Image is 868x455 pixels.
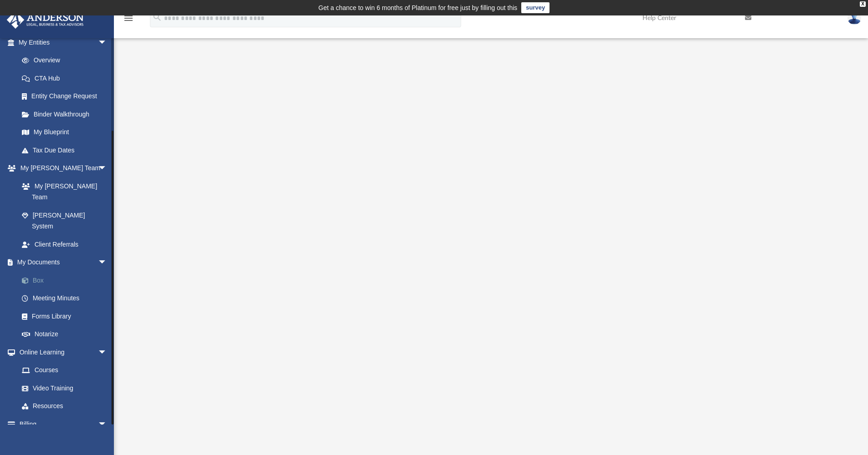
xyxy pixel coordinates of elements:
a: Binder Walkthrough [13,105,121,123]
i: menu [123,13,134,24]
a: Entity Change Request [13,87,121,106]
a: Resources [13,397,116,415]
a: Overview [13,51,121,70]
a: My Blueprint [13,123,116,142]
a: My Documentsarrow_drop_down [6,253,121,272]
img: User Pic [847,11,861,25]
div: Get a chance to win 6 months of Platinum for free just by filling out this [318,2,518,13]
a: CTA Hub [13,69,121,87]
a: Client Referrals [13,235,116,253]
i: search [152,12,162,22]
div: close [860,1,866,7]
a: Billingarrow_drop_down [6,415,121,433]
a: Notarize [13,325,121,344]
a: survey [521,2,550,13]
span: arrow_drop_down [98,343,116,362]
a: Forms Library [13,307,116,325]
a: Box [13,271,121,289]
a: My Entitiesarrow_drop_down [6,33,121,51]
span: arrow_drop_down [98,415,116,434]
a: menu [123,17,134,24]
a: Tax Due Dates [13,141,121,159]
a: Courses [13,361,116,379]
a: Meeting Minutes [13,289,121,308]
img: Anderson Advisors Platinum Portal [4,11,87,29]
a: [PERSON_NAME] System [13,206,116,235]
a: Online Learningarrow_drop_down [6,343,116,361]
span: arrow_drop_down [98,253,116,272]
span: arrow_drop_down [98,33,116,52]
a: Video Training [13,379,112,397]
a: My [PERSON_NAME] Team [13,177,112,206]
a: My [PERSON_NAME] Teamarrow_drop_down [6,159,116,177]
span: arrow_drop_down [98,159,116,178]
